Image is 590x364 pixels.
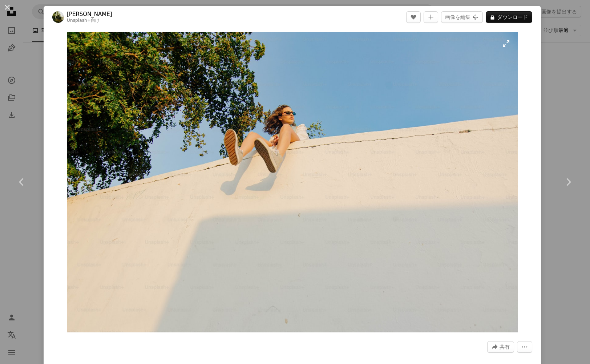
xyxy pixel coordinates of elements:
[486,11,532,23] button: ダウンロード
[67,18,112,24] div: 向け
[441,11,483,23] button: 画像を編集
[67,32,518,332] button: この画像でズームインする
[52,11,64,23] img: Frank Floresのプロフィールを見る
[406,11,421,23] button: いいね！
[67,18,91,23] a: Unsplash+
[487,341,514,353] button: このビジュアルを共有する
[67,11,112,18] a: [PERSON_NAME]
[424,11,438,23] button: コレクションに追加する
[67,32,518,332] img: 白い壁の上に座っている女性
[500,341,510,352] span: 共有
[546,147,590,217] a: 次へ
[517,341,532,353] button: その他のアクション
